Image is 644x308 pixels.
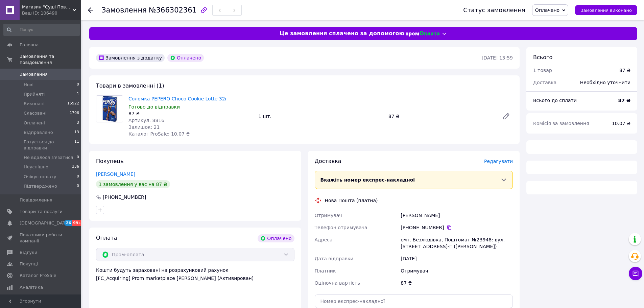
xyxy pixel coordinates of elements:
div: Оплачено [167,54,204,62]
span: Покупці [20,261,38,267]
span: Підтверджено [24,183,57,189]
b: 87 ₴ [618,98,630,103]
span: 1706 [70,110,79,116]
img: Соломка PEPERO Choco Cookie Lotte 32г [96,96,123,122]
span: 15922 [67,101,79,107]
span: 99+ [72,220,83,226]
div: Повернутися назад [88,7,93,14]
span: 0 [77,82,79,88]
span: Каталог ProSale: 10.07 ₴ [128,131,190,137]
span: Замовлення та повідомлення [20,53,81,66]
div: 87 ₴ [386,112,497,121]
span: 1 товар [533,68,552,73]
span: Повідомлення [20,197,52,203]
div: 87 ₴ [399,277,514,289]
span: Платник [315,268,336,274]
span: 0 [77,183,79,189]
input: Номер експрес-накладної [315,294,513,308]
div: смт. Безлюдівка, Поштомат №23948: вул. [STREET_ADDRESS]-Г ([PERSON_NAME]) [399,234,514,253]
span: Скасовані [24,110,47,116]
div: [FC_Acquiring] Prom marketplace [PERSON_NAME] (Активирован) [96,275,294,282]
span: Залишок: 21 [128,124,160,130]
div: 87 ₴ [619,67,630,74]
span: [DEMOGRAPHIC_DATA] [20,220,70,226]
span: Оплачені [24,120,45,126]
span: Каталог ProSale [20,273,56,279]
span: Товари та послуги [20,209,63,215]
div: 1 замовлення у вас на 87 ₴ [96,180,170,188]
span: Замовлення [101,6,147,14]
span: Всього [533,54,552,61]
span: Очікує оплату [24,174,56,180]
span: Головна [20,42,39,48]
span: Дата відправки [315,256,354,261]
span: Артикул: 8816 [128,118,164,123]
div: Необхідно уточнити [576,75,635,90]
button: Чат з покупцем [629,267,642,280]
span: Всього до сплати [533,98,577,103]
div: Оплачено [258,234,294,242]
span: 336 [72,164,79,170]
div: 1 шт. [256,112,385,121]
span: Вкажіть номер експрес-накладної [320,177,415,183]
span: Не вдалося з'язатися [24,155,73,161]
time: [DATE] 13:59 [482,55,513,61]
span: Аналітика [20,284,43,290]
button: Замовлення виконано [575,5,637,15]
span: Нові [24,82,33,88]
a: Соломка PEPERO Choco Cookie Lotte 32г [128,96,228,101]
div: Нова Пошта (платна) [323,197,380,204]
span: Адреса [315,237,333,242]
span: Замовлення виконано [580,8,632,13]
span: Редагувати [484,159,513,164]
div: Ваш ID: 106490 [22,10,81,16]
span: Відгуки [20,250,37,256]
span: №366302361 [149,6,197,14]
span: 13 [74,129,79,136]
div: Статус замовлення [463,7,525,14]
span: Неуспішно [24,164,48,170]
span: Оціночна вартість [315,280,360,286]
span: 11 [74,139,79,151]
div: [PHONE_NUMBER] [102,194,147,200]
span: Це замовлення сплачено за допомогою [280,30,404,38]
span: Готово до відправки [128,104,180,110]
span: 10.07 ₴ [612,121,630,126]
span: 1 [77,91,79,97]
span: Виконані [24,101,45,107]
span: Готується до відправки [24,139,74,151]
span: Відправлено [24,129,53,136]
span: 26 [64,220,72,226]
div: Отримувач [399,265,514,277]
span: Комісія за замовлення [533,121,589,126]
span: Доставка [315,158,341,164]
span: Оплачено [535,7,559,13]
span: Замовлення [20,71,48,77]
div: [PERSON_NAME] [399,209,514,221]
span: 3 [77,120,79,126]
div: [DATE] [399,253,514,265]
span: Покупець [96,158,124,164]
span: Товари в замовленні (1) [96,82,164,89]
span: Показники роботи компанії [20,232,63,244]
span: Оплата [96,235,117,241]
span: Телефон отримувача [315,225,367,230]
span: Прийняті [24,91,45,97]
span: 0 [77,174,79,180]
span: Отримувач [315,213,342,218]
div: Кошти будуть зараховані на розрахунковий рахунок [96,267,294,282]
span: Магазин "Суші Повар" [22,4,73,10]
a: Редагувати [499,110,513,123]
a: [PERSON_NAME] [96,171,135,177]
span: 0 [77,155,79,161]
span: Доставка [533,80,556,85]
div: Замовлення з додатку [96,54,165,62]
input: Пошук [3,24,80,36]
div: 87 ₴ [128,110,253,117]
div: [PHONE_NUMBER] [401,224,513,231]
